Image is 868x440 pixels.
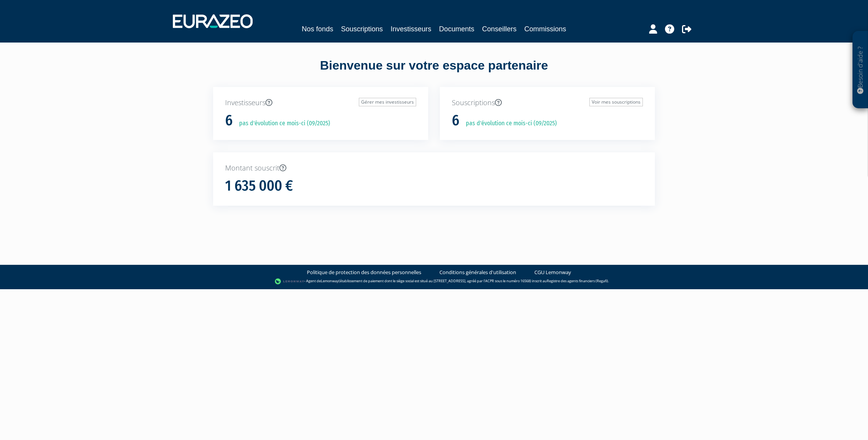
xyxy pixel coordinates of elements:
[225,178,293,194] h1: 1 635 000 €
[173,14,253,28] img: 1732889491-logotype_eurazeo_blanc_rvb.png
[452,113,459,129] h1: 6
[341,24,383,34] a: Souscriptions
[524,24,566,34] a: Commissions
[307,269,421,276] a: Politique de protection des données personnelles
[547,278,608,283] a: Registre des agents financiers (Regafi)
[207,57,661,87] div: Bienvenue sur votre espace partenaire
[460,119,557,128] p: pas d'évolution ce mois-ci (09/2025)
[359,98,416,106] a: Gérer mes investisseurs
[275,278,305,285] img: logo-lemonway.png
[321,278,339,283] a: Lemonway
[439,24,474,34] a: Documents
[439,269,516,276] a: Conditions générales d'utilisation
[225,113,232,129] h1: 6
[302,24,333,34] a: Nos fonds
[8,278,860,285] div: - Agent de (établissement de paiement dont le siège social est situé au [STREET_ADDRESS], agréé p...
[856,35,865,105] p: Besoin d'aide ?
[534,269,571,276] a: CGU Lemonway
[452,98,643,108] p: Souscriptions
[234,119,330,128] p: pas d'évolution ce mois-ci (09/2025)
[225,98,416,108] p: Investisseurs
[482,24,517,34] a: Conseillers
[225,163,643,173] p: Montant souscrit
[589,98,643,106] a: Voir mes souscriptions
[391,24,431,34] a: Investisseurs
